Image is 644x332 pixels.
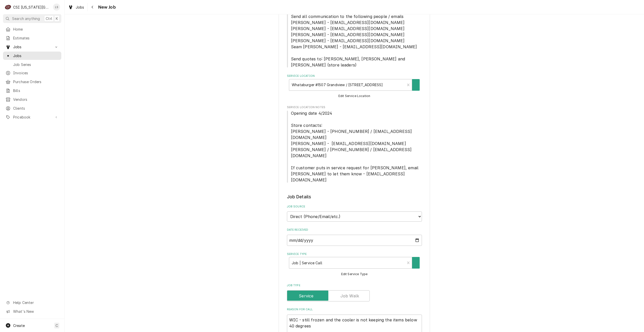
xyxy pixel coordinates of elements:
span: Home [13,27,59,32]
span: Service Location Notes [287,110,422,183]
a: Go to Help Center [3,298,61,307]
legend: Job Details [287,194,422,200]
div: C [5,4,12,11]
span: Estimates [13,35,59,41]
a: Estimates [3,34,61,42]
span: Help Center [13,300,58,305]
span: Pricebook [13,114,51,120]
label: Job Type [287,283,422,288]
label: Date Received [287,228,422,232]
span: Search anything [12,16,40,21]
span: Ctrl [46,16,52,21]
label: Reason For Call [287,307,422,312]
button: Navigate back [89,3,97,11]
div: Date Received [287,228,422,246]
button: Search anythingCtrlK [3,14,61,23]
a: Vendors [3,95,61,104]
span: Opening date 4/2024 Store contacts: [PERSON_NAME] - [PHONE_NUMBER] / [EMAIL_ADDRESS][DOMAIN_NAME]... [291,111,420,182]
div: Lindy Springer's Avatar [53,4,60,11]
a: Invoices [3,69,61,77]
a: Job Series [3,60,61,69]
span: What's New [13,309,58,314]
span: Create [13,323,25,328]
a: Jobs [66,3,86,11]
a: Go to Pricebook [3,113,61,121]
div: LS [53,4,60,11]
span: C [56,323,58,328]
button: Create New Service [412,257,420,269]
button: Edit Service Type [340,271,368,277]
a: Jobs [3,52,61,60]
span: Invoices [13,70,59,76]
input: yyyy-mm-dd [287,235,422,246]
div: Job Source [287,205,422,222]
span: Jobs [76,5,84,10]
button: Edit Service Location [338,93,371,99]
span: Vendors [13,97,59,102]
a: Go to Jobs [3,43,61,51]
label: Service Type [287,252,422,256]
span: Clients [13,106,59,111]
div: Service Location [287,74,422,99]
label: Job Source [287,205,422,209]
a: Go to What's New [3,307,61,316]
a: Home [3,25,61,33]
a: Purchase Orders [3,78,61,86]
a: Bills [3,86,61,95]
span: Service Location Notes [287,105,422,109]
span: Job Series [13,62,59,67]
span: Purchase Orders [13,79,59,84]
span: Jobs [13,44,51,50]
span: K [56,16,58,21]
div: CSI [US_STATE][GEOGRAPHIC_DATA] [13,5,50,10]
button: Create New Location [412,79,420,91]
span: Jobs [13,53,59,58]
div: Service Type [287,252,422,277]
div: Service Location Notes [287,105,422,183]
label: Service Location [287,74,422,78]
a: Clients [3,104,61,112]
span: New Job [97,4,116,11]
div: CSI Kansas City's Avatar [5,4,12,11]
div: Job Type [287,283,422,301]
span: Bills [13,88,59,93]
